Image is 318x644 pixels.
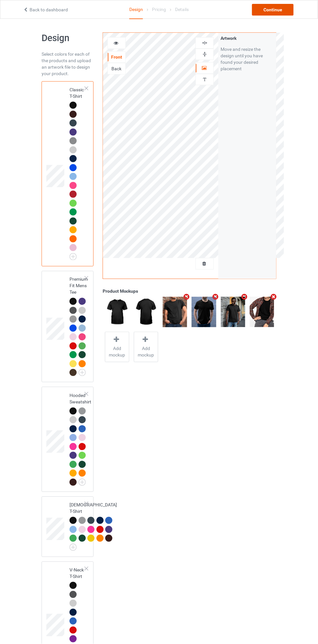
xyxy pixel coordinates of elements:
img: svg+xml;base64,PD94bWwgdmVyc2lvbj0iMS4wIiBlbmNvZGluZz0iVVRGLTgiPz4KPHN2ZyB3aWR0aD0iMjJweCIgaGVpZ2... [79,369,86,376]
a: Back to dashboard [23,7,68,12]
img: svg+xml;base64,PD94bWwgdmVyc2lvbj0iMS4wIiBlbmNvZGluZz0iVVRGLTgiPz4KPHN2ZyB3aWR0aD0iMjJweCIgaGVpZ2... [70,544,77,551]
div: Premium Fit Mens Tee [70,276,88,376]
img: svg%3E%0A [202,51,208,57]
div: Design [129,0,143,19]
img: svg%3E%0A [202,76,208,83]
i: Remove mockup [183,294,191,300]
div: Hooded Sweatshirt [42,387,94,492]
img: svg+xml;base64,PD94bWwgdmVyc2lvbj0iMS4wIiBlbmNvZGluZz0iVVRGLTgiPz4KPHN2ZyB3aWR0aD0iMjJweCIgaGVpZ2... [79,479,86,486]
img: heather_texture.png [70,316,77,323]
i: Remove mockup [270,294,278,300]
div: Add mockup [105,332,129,362]
i: Remove mockup [211,294,220,300]
div: [DEMOGRAPHIC_DATA] T-Shirt [42,497,94,557]
span: Add mockup [134,345,158,358]
img: regular.jpg [163,297,187,327]
div: Premium Fit Mens Tee [42,271,94,383]
div: Move and resize the design until you have found your desired placement [221,46,274,72]
div: Add mockup [134,332,158,362]
img: regular.jpg [134,297,158,327]
img: regular.jpg [250,297,274,327]
div: Back [108,65,125,72]
div: Front [108,54,125,60]
span: Add mockup [105,345,129,358]
img: svg%3E%0A [202,40,208,46]
div: Hooded Sweatshirt [70,392,91,486]
div: Product Mockups [103,288,276,295]
div: Classic T-Shirt [70,86,85,258]
img: regular.jpg [192,297,216,327]
div: Classic T-Shirt [42,81,94,266]
img: heather_texture.png [70,137,77,144]
div: Details [175,0,189,18]
i: Remove mockup [241,294,249,300]
div: [DEMOGRAPHIC_DATA] T-Shirt [70,502,117,549]
div: Continue [252,4,294,16]
h1: Design [42,32,94,44]
div: Select colors for each of the products and upload an artwork file to design your product. [42,51,94,77]
img: svg+xml;base64,PD94bWwgdmVyc2lvbj0iMS4wIiBlbmNvZGluZz0iVVRGLTgiPz4KPHN2ZyB3aWR0aD0iMjJweCIgaGVpZ2... [70,253,77,260]
img: regular.jpg [105,297,129,327]
div: Pricing [152,0,166,18]
img: regular.jpg [221,297,245,327]
div: Artwork [221,35,274,41]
